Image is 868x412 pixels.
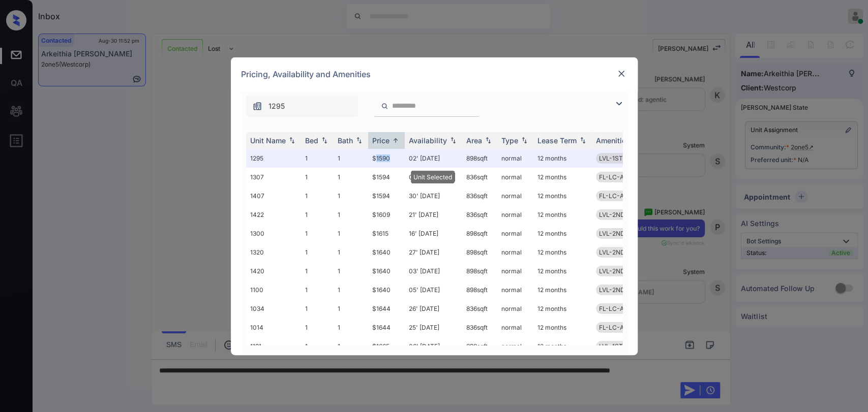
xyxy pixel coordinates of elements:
td: 1 [334,168,368,186]
td: 1034 [246,299,301,318]
td: 30' [DATE] [405,186,462,205]
td: $1640 [368,280,405,299]
td: 836 sqft [462,318,497,337]
td: 1407 [246,186,301,205]
td: 1 [301,280,334,299]
td: 1 [334,186,368,205]
img: sorting [483,137,493,144]
td: 06' [DATE] [405,337,462,370]
div: Unit Name [250,136,286,145]
td: 1 [334,243,368,262]
span: FL-LC-ALL-1B [599,173,640,181]
td: 12 months [533,186,592,205]
span: LVL-1ST-1B [599,154,632,162]
span: LVL-2ND-1B [599,230,635,237]
span: FL-LC-ALL-1B [599,192,640,200]
td: 27' [DATE] [405,243,462,262]
td: 21' [DATE] [405,205,462,224]
td: 898 sqft [462,224,497,243]
td: 1 [301,262,334,280]
td: 1295 [246,149,301,168]
td: 12 months [533,337,592,370]
td: 05' [DATE] [405,280,462,299]
span: LVL-2ND-1B [599,286,635,294]
td: 1 [334,280,368,299]
div: Type [501,136,518,145]
img: sorting [287,137,297,144]
td: 836 sqft [462,186,497,205]
img: icon-zuma [381,102,388,111]
td: normal [497,299,533,318]
td: 1307 [246,168,301,186]
td: 898 sqft [462,149,497,168]
td: 1420 [246,262,301,280]
td: $1590 [368,149,405,168]
td: 1 [334,337,368,370]
td: 02' [DATE] [405,149,462,168]
td: 1 [301,186,334,205]
td: $1644 [368,299,405,318]
td: 898 sqft [462,337,497,370]
td: 1 [334,149,368,168]
td: $1615 [368,224,405,243]
td: 05' [DATE] [405,168,462,186]
div: Pricing, Availability and Amenities [231,57,638,91]
td: normal [497,224,533,243]
span: LVL-1ST-1B [599,342,632,350]
img: sorting [448,137,458,144]
td: $1644 [368,318,405,337]
img: sorting [319,137,330,144]
td: 1 [301,224,334,243]
td: 1 [334,299,368,318]
td: 26' [DATE] [405,299,462,318]
img: icon-zuma [613,98,625,110]
td: 898 sqft [462,280,497,299]
div: Availability [409,136,447,145]
td: 1 [301,205,334,224]
td: $1665 [368,337,405,370]
td: $1640 [368,243,405,262]
td: 1 [301,337,334,370]
td: 836 sqft [462,168,497,186]
td: normal [497,168,533,186]
div: Bed [305,136,318,145]
td: $1640 [368,262,405,280]
td: 12 months [533,243,592,262]
span: 1295 [268,101,285,112]
td: 1 [301,299,334,318]
td: 1 [301,318,334,337]
td: 836 sqft [462,205,497,224]
img: sorting [391,137,401,144]
td: normal [497,243,533,262]
td: 1191 [246,337,301,370]
td: 12 months [533,280,592,299]
span: FL-LC-ALL-1B [599,305,640,312]
span: LVL-2ND-1B [599,248,635,256]
div: Area [466,136,482,145]
img: sorting [354,137,364,144]
img: sorting [519,137,529,144]
td: 12 months [533,262,592,280]
td: 1 [301,149,334,168]
td: $1594 [368,186,405,205]
td: 1 [334,224,368,243]
td: 1 [334,262,368,280]
td: 1 [334,318,368,337]
td: normal [497,337,533,370]
td: 1422 [246,205,301,224]
td: $1594 [368,168,405,186]
div: Price [372,136,390,145]
td: 12 months [533,224,592,243]
td: 1100 [246,280,301,299]
td: 1 [301,168,334,186]
td: 898 sqft [462,262,497,280]
td: 898 sqft [462,243,497,262]
td: normal [497,280,533,299]
td: 12 months [533,205,592,224]
td: 25' [DATE] [405,318,462,337]
td: 1 [301,243,334,262]
div: Bath [338,136,353,145]
td: 12 months [533,168,592,186]
td: 12 months [533,149,592,168]
td: 03' [DATE] [405,262,462,280]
